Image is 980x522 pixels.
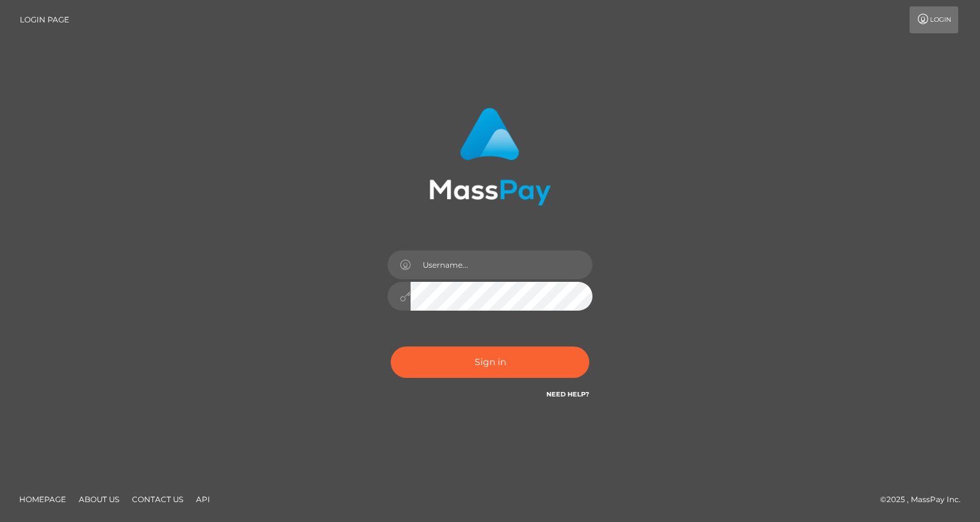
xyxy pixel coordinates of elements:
button: Sign in [391,347,589,378]
a: Need Help? [546,390,589,398]
a: Login Page [20,6,69,33]
a: About Us [74,489,124,509]
a: Homepage [14,489,71,509]
a: Login [910,6,958,33]
a: Contact Us [127,489,188,509]
input: Username... [411,250,592,279]
div: © 2025 , MassPay Inc. [880,493,970,507]
img: MassPay Login [429,108,551,206]
a: API [191,489,215,509]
